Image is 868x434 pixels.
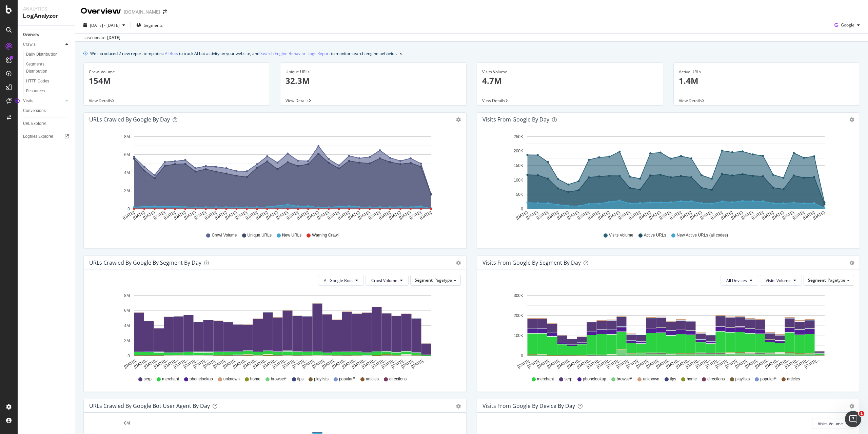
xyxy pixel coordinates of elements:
span: playlists [314,376,329,382]
text: [DATE] [235,210,248,221]
text: [DATE] [357,210,371,221]
div: Visits From Google By Device By Day [482,402,575,409]
div: gear [849,261,854,265]
text: [DATE] [730,210,744,221]
span: popular/* [760,376,776,382]
svg: A chart. [482,291,854,370]
text: [DATE] [771,210,785,221]
text: 100K [514,178,523,183]
a: Crawls [23,41,63,48]
p: 4.7M [482,75,658,87]
span: merchant [162,376,179,382]
text: [DATE] [607,210,621,221]
text: 0 [521,354,523,358]
text: [DATE] [245,210,258,221]
div: Overview [81,5,121,17]
svg: A chart. [482,132,854,226]
div: HTTP Codes [26,78,49,85]
span: articles [366,376,379,382]
text: [DATE] [792,210,805,221]
span: home [250,376,260,382]
text: [DATE] [204,210,217,221]
iframe: Intercom live chat [845,411,861,427]
span: popular/* [339,376,355,382]
span: All Devices [726,278,747,283]
a: AI Bots [165,50,178,57]
text: [DATE] [566,210,580,221]
text: [DATE] [812,210,826,221]
div: Last update [83,35,120,41]
span: Pagetype [434,277,452,283]
text: [DATE] [316,210,330,221]
text: [DATE] [526,210,539,221]
div: Unique URLs [285,69,461,75]
text: 8M [124,293,130,298]
text: [DATE] [214,210,228,221]
svg: A chart. [89,132,461,226]
span: Pagetype [828,277,845,283]
text: [DATE] [194,210,207,221]
text: [DATE] [183,210,197,221]
div: gear [849,117,854,122]
span: Warning Crawl [312,232,338,238]
text: 4M [124,170,130,175]
text: [DATE] [617,210,631,221]
text: 0 [521,207,523,211]
span: 1 [859,411,864,416]
div: gear [456,117,461,122]
div: Conversions [23,107,46,114]
span: Crawl Volume [212,232,237,238]
text: [DATE] [741,210,754,221]
span: tips [297,376,304,382]
a: Visits [23,97,63,105]
span: Crawl Volume [371,278,397,283]
div: [DATE] [107,35,120,41]
div: URL Explorer [23,120,46,127]
text: 8M [124,134,130,139]
text: [DATE] [368,210,381,221]
span: Visits Volume [609,232,633,238]
text: 300K [514,293,523,298]
text: 0 [127,207,130,211]
text: [DATE] [638,210,652,221]
span: unknown [643,376,659,382]
span: [DATE] - [DATE] [90,22,120,28]
span: browse/* [271,376,287,382]
span: articles [787,376,800,382]
span: unknown [223,376,240,382]
text: 200K [514,313,523,318]
text: [DATE] [224,210,238,221]
div: Daily Distribution [26,51,58,58]
text: [DATE] [142,210,156,221]
span: Active URLs [644,232,666,238]
text: [DATE] [255,210,269,221]
button: Crawl Volume [366,275,409,286]
div: Visits Volume [482,69,658,75]
text: 200K [514,149,523,154]
span: serp [565,376,572,382]
div: Active URLs [679,69,854,75]
div: Visits from Google By Segment By Day [482,259,581,266]
a: HTTP Codes [26,78,70,85]
div: Visits [23,97,33,105]
button: All Devices [721,275,758,286]
text: [DATE] [536,210,549,221]
text: [DATE] [306,210,320,221]
text: [DATE] [689,210,703,221]
div: Resources [26,88,45,95]
div: Logfiles Explorer [23,133,53,140]
text: [DATE] [419,210,432,221]
text: 50K [516,192,523,197]
a: URL Explorer [23,120,70,127]
text: 2M [124,189,130,193]
text: [DATE] [658,210,672,221]
text: [DATE] [163,210,176,221]
text: [DATE] [378,210,392,221]
div: Crawl Volume [89,69,264,75]
text: [DATE] [347,210,361,221]
div: gear [456,404,461,409]
span: View Details [679,98,702,103]
span: directions [707,376,725,382]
